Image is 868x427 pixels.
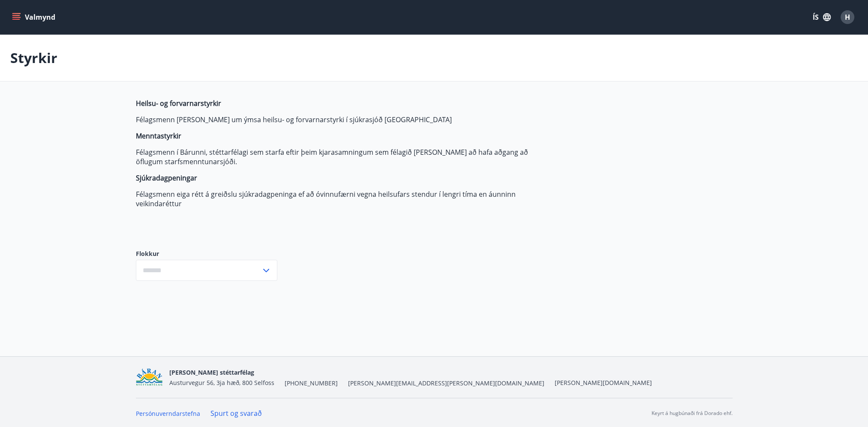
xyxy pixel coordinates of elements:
p: Keyrt á hugbúnaði frá Dorado ehf. [652,409,733,417]
strong: Menntastyrkir [136,131,181,141]
p: Félagsmenn í Bárunni, stéttarfélagi sem starfa eftir þeim kjarasamningum sem félagið [PERSON_NAME... [136,147,541,166]
label: Flokkur [136,250,277,258]
span: [PERSON_NAME] stéttarfélag [169,368,254,376]
p: Styrkir [10,48,57,67]
img: Bz2lGXKH3FXEIQKvoQ8VL0Fr0uCiWgfgA3I6fSs8.png [136,368,163,387]
button: ÍS [808,9,835,25]
span: Austurvegur 56, 3ja hæð, 800 Selfoss [169,379,274,387]
strong: Heilsu- og forvarnarstyrkir [136,99,221,108]
a: [PERSON_NAME][DOMAIN_NAME] [555,379,652,387]
span: [PHONE_NUMBER] [285,379,338,388]
p: Félagsmenn eiga rétt á greiðslu sjúkradagpeninga ef að óvinnufærni vegna heilsufars stendur í len... [136,189,541,208]
span: [PERSON_NAME][EMAIL_ADDRESS][PERSON_NAME][DOMAIN_NAME] [348,379,544,388]
span: H [845,12,850,22]
p: Félagsmenn [PERSON_NAME] um ýmsa heilsu- og forvarnarstyrki í sjúkrasjóð [GEOGRAPHIC_DATA] [136,115,541,124]
a: Spurt og svarað [210,409,262,418]
button: menu [10,9,59,25]
button: H [837,7,858,27]
strong: Sjúkradagpeningar [136,173,197,183]
a: Persónuverndarstefna [136,409,200,418]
